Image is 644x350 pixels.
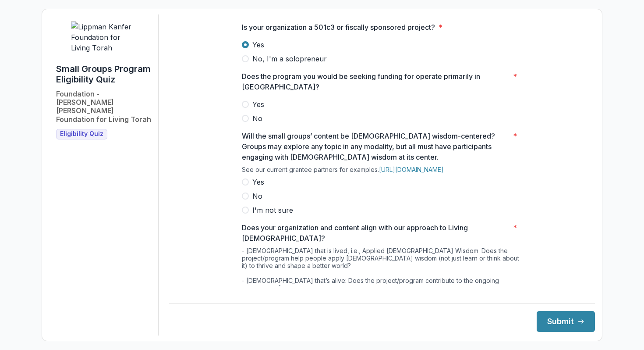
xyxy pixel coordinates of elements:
[252,191,262,201] span: No
[56,90,151,124] h2: Foundation - [PERSON_NAME] [PERSON_NAME] Foundation for Living Torah
[71,21,137,53] img: Lippman Kanfer Foundation for Living Torah
[242,247,522,332] div: - [DEMOGRAPHIC_DATA] that is lived, i.e., Applied [DEMOGRAPHIC_DATA] Wisdom: Does the project/pro...
[242,71,510,92] p: Does the program you would be seeking funding for operate primarily in [GEOGRAPHIC_DATA]?
[60,130,103,138] span: Eligibility Quiz
[252,113,262,124] span: No
[252,205,293,215] span: I'm not sure
[252,54,327,64] span: No, I'm a solopreneur
[537,311,595,332] button: Submit
[242,166,522,177] div: See our current grantee partners for examples.
[379,166,444,173] a: [URL][DOMAIN_NAME]
[252,177,264,187] span: Yes
[242,222,510,243] p: Does your organization and content align with our approach to Living [DEMOGRAPHIC_DATA]?
[252,99,264,110] span: Yes
[242,22,435,32] p: Is your organization a 501c3 or fiscally sponsored project?
[56,64,151,85] h1: Small Groups Program Eligibility Quiz
[252,39,264,50] span: Yes
[242,131,510,162] p: Will the small groups’ content be [DEMOGRAPHIC_DATA] wisdom-centered? Groups may explore any topi...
